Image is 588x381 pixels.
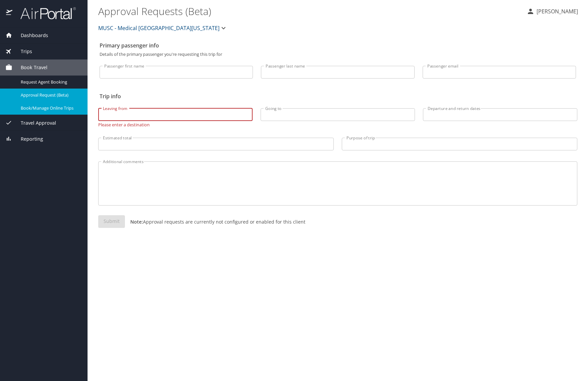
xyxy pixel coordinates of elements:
span: Trips [12,48,32,55]
h2: Primary passenger info [100,40,576,51]
button: [PERSON_NAME] [524,5,581,17]
p: Details of the primary passenger you're requesting this trip for [100,52,576,56]
span: Travel Approval [12,119,56,127]
strong: Note: [130,219,143,225]
span: MUSC - Medical [GEOGRAPHIC_DATA][US_STATE] [98,23,219,33]
span: Approval Request (Beta) [21,92,80,98]
button: MUSC - Medical [GEOGRAPHIC_DATA][US_STATE] [96,21,230,35]
span: Book Travel [12,64,47,71]
h1: Approval Requests (Beta) [98,1,521,21]
span: Reporting [12,135,43,143]
span: Dashboards [12,32,48,39]
img: airportal-logo.png [13,7,76,20]
p: Please enter a destination [98,121,253,127]
p: [PERSON_NAME] [535,7,578,15]
span: Request Agent Booking [21,79,80,85]
img: icon-airportal.png [6,7,13,20]
h2: Trip info [100,91,576,102]
p: Approval requests are currently not configured or enabled for this client [125,218,305,225]
span: Book/Manage Online Trips [21,105,80,111]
